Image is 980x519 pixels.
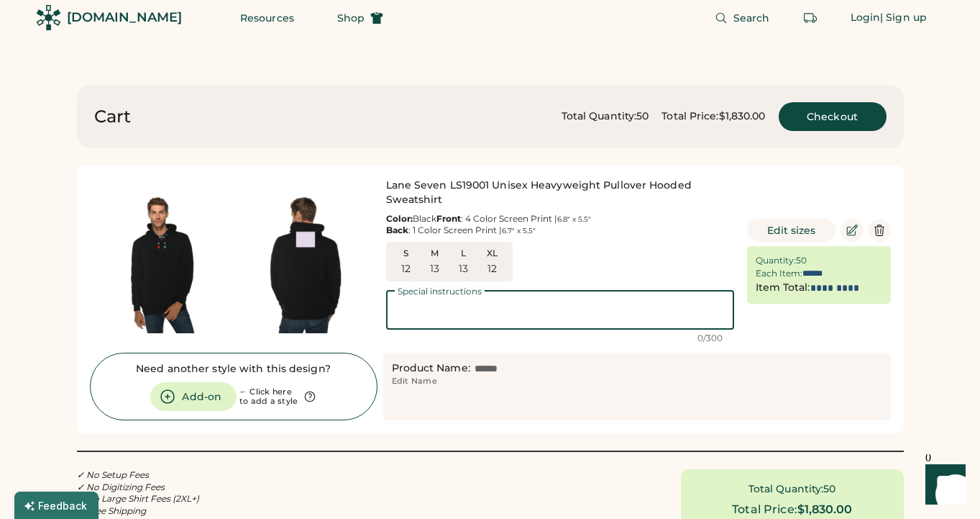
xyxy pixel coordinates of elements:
[401,262,411,276] div: 12
[77,505,146,516] em: ✓ Free Shipping
[557,215,591,224] font: 6.8" x 5.5"
[386,225,408,235] strong: Back
[868,219,891,242] button: Delete
[562,109,637,124] div: Total Quantity:
[459,262,469,276] div: 13
[912,454,974,516] iframe: Front Chat
[733,13,770,23] span: Search
[661,109,718,124] div: Total Price:
[452,248,475,259] div: L
[719,109,766,124] div: $1,830.00
[395,287,485,296] div: Special instructions
[732,501,797,518] div: Total Price:
[150,382,237,411] button: Add-on
[796,4,825,32] button: Retrieve an order
[77,482,165,492] em: ✓ No Digitizing Fees
[423,248,447,259] div: M
[841,219,864,242] button: Edit Product
[779,102,887,131] button: Checkout
[487,262,498,276] div: 12
[851,11,881,25] div: Login
[797,502,852,516] div: $1,830.00
[94,105,131,128] div: Cart
[392,376,437,387] div: Edit Name
[502,226,536,235] font: 6.7" x 5.5"
[747,219,836,242] button: Edit sizes
[90,189,234,333] img: generate-image
[395,248,418,259] div: S
[234,189,377,333] img: generate-image
[756,255,796,266] div: Quantity:
[136,362,331,376] div: Need another style with this design?
[697,333,723,344] div: 0/300
[239,387,298,407] div: ← Click here to add a style
[320,4,400,32] button: Shop
[386,179,734,207] div: Lane Seven LS19001 Unisex Heavyweight Pullover Hooded Sweatshirt
[36,5,61,30] img: Rendered Logo - Screens
[756,268,802,279] div: Each Item:
[436,213,461,224] strong: Front
[386,213,413,224] strong: Color:
[77,493,199,504] em: ✓ No Large Shirt Fees (2XL+)
[67,9,182,27] div: [DOMAIN_NAME]
[796,255,807,266] div: 50
[481,248,504,259] div: XL
[223,4,311,32] button: Resources
[386,213,734,236] div: Black : 4 Color Screen Print | : 1 Color Screen Print |
[756,281,810,295] div: Item Total:
[748,482,824,497] div: Total Quantity:
[337,13,365,23] span: Shop
[880,11,927,25] div: | Sign up
[77,469,149,480] em: ✓ No Setup Fees
[430,262,440,276] div: 13
[392,361,470,376] div: Product Name:
[823,483,835,495] div: 50
[636,109,649,124] div: 50
[697,4,787,32] button: Search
